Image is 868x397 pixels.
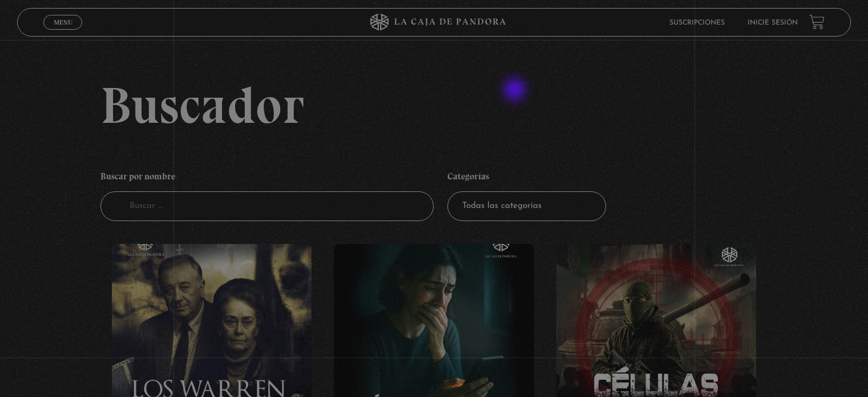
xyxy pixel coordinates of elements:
a: Suscripciones [669,19,725,26]
a: Inicie sesión [748,19,798,26]
h2: Buscador [100,79,850,131]
h4: Buscar por nombre [100,165,434,191]
span: Menu [54,19,72,26]
a: View your shopping cart [809,14,825,30]
span: Cerrar [50,29,76,37]
h4: Categorías [447,165,606,191]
